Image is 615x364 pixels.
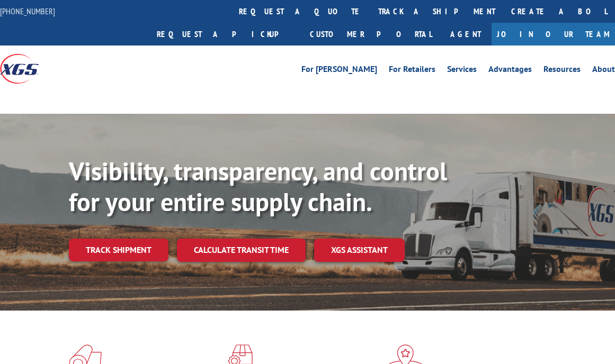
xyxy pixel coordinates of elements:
a: Calculate transit time [177,239,306,261]
a: For [PERSON_NAME] [301,65,377,77]
b: Visibility, transparency, and control for your entire supply chain. [69,154,447,218]
a: Agent [440,23,492,46]
a: XGS ASSISTANT [314,239,405,261]
a: For Retailers [389,65,435,77]
a: Customer Portal [302,23,440,46]
a: Services [447,65,477,77]
a: About [592,65,615,77]
a: Track shipment [69,239,168,261]
a: Join Our Team [492,23,615,46]
a: Request a pickup [149,23,302,46]
a: Resources [543,65,581,77]
a: Advantages [488,65,532,77]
